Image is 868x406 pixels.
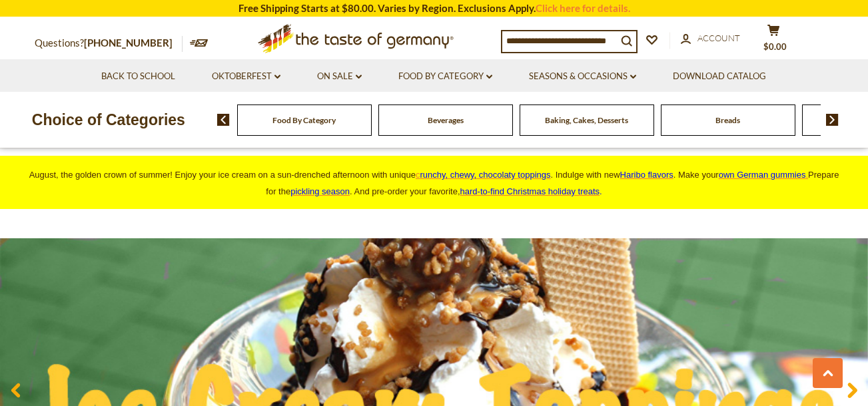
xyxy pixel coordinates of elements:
[545,115,628,125] a: Baking, Cakes, Desserts
[212,69,280,84] a: Oktoberfest
[460,186,600,196] a: hard-to-find Christmas holiday treats
[101,69,175,84] a: Back to School
[529,69,636,84] a: Seasons & Occasions
[35,35,183,52] p: Questions?
[715,115,740,125] a: Breads
[217,114,230,126] img: previous arrow
[673,69,766,84] a: Download Catalog
[763,41,787,52] span: $0.00
[620,170,673,180] a: Haribo flavors
[536,2,630,14] a: Click here for details.
[272,115,336,125] a: Food By Category
[719,170,808,180] a: own German gummies.
[460,186,602,196] span: .
[428,115,464,125] a: Beverages
[317,69,362,84] a: On Sale
[416,170,551,180] a: crunchy, chewy, chocolaty toppings
[754,24,794,57] button: $0.00
[719,170,806,180] span: own German gummies
[290,186,350,196] a: pickling season
[84,37,173,49] a: [PHONE_NUMBER]
[826,114,839,126] img: next arrow
[398,69,492,84] a: Food By Category
[681,31,740,46] a: Account
[420,170,550,180] span: runchy, chewy, chocolaty toppings
[697,33,740,43] span: Account
[29,170,839,196] span: August, the golden crown of summer! Enjoy your ice cream on a sun-drenched afternoon with unique ...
